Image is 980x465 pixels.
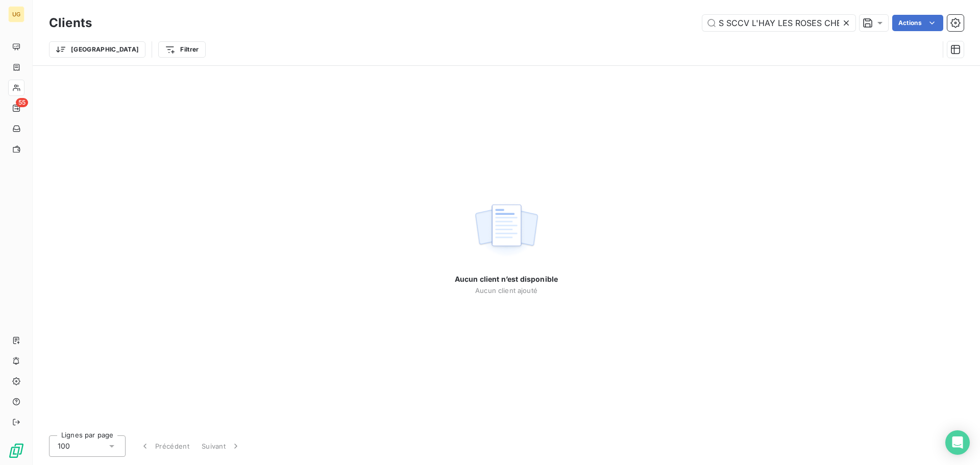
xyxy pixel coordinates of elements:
img: empty state [474,199,539,262]
button: Précédent [134,435,195,457]
span: 55 [16,98,28,107]
button: Suivant [195,435,247,457]
span: 100 [58,441,70,451]
span: Aucun client n’est disponible [455,274,558,284]
input: Rechercher [702,15,855,31]
h3: Clients [49,14,92,32]
div: Open Intercom Messenger [945,430,970,455]
button: Actions [892,15,943,31]
img: Logo LeanPay [8,443,24,459]
span: Aucun client ajouté [475,286,537,295]
div: UG [8,6,24,22]
button: [GEOGRAPHIC_DATA] [49,41,145,58]
button: Filtrer [158,41,205,58]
